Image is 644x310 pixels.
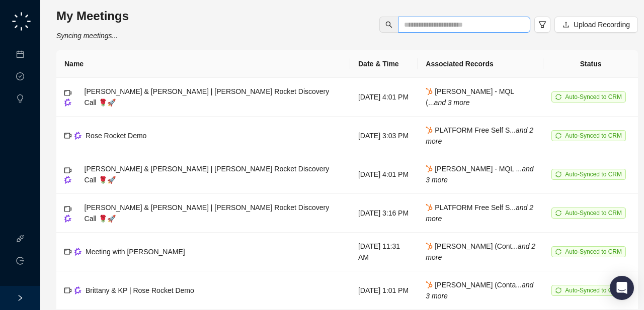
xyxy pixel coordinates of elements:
td: [DATE] 3:03 PM [350,117,418,155]
img: gong-Dwh8HbPa.png [74,132,82,139]
td: [DATE] 3:16 PM [350,194,418,233]
span: Auto-Synced to CRM [565,248,622,255]
img: logo-small-C4UdH2pc.png [10,10,33,33]
span: Auto-Synced to CRM [565,132,622,139]
span: video-camera [64,287,71,294]
td: [DATE] 4:01 PM [350,155,418,194]
img: gong-Dwh8HbPa.png [74,286,82,294]
span: Auto-Synced to CRM [565,210,622,217]
span: [PERSON_NAME] & [PERSON_NAME] | [PERSON_NAME] Rocket Discovery Call 🌹🚀 [85,165,330,184]
span: sync [555,210,561,216]
i: and 2 more [426,203,533,223]
span: video-camera [64,248,71,255]
span: Auto-Synced to CRM [565,171,622,178]
span: sync [555,171,561,177]
span: [PERSON_NAME] - MQL ... [426,165,533,184]
td: [DATE] 1:01 PM [350,271,418,310]
i: and 3 more [426,165,533,184]
span: Rose Rocket Demo [86,132,146,140]
img: gong-Dwh8HbPa.png [64,215,71,222]
td: [DATE] 11:31 AM [350,233,418,271]
span: [PERSON_NAME] (Conta... [426,281,533,300]
span: Auto-Synced to CRM [565,287,622,294]
span: upload [562,21,570,28]
td: [DATE] 4:01 PM [350,78,418,117]
span: filter [538,21,546,29]
span: sync [555,249,561,255]
button: Upload Recording [554,17,638,33]
th: Associated Records [418,50,543,78]
span: video-camera [64,167,71,174]
span: Brittany & KP | Rose Rocket Demo [86,286,194,294]
span: video-camera [64,205,71,213]
span: PLATFORM Free Self S... [426,126,533,145]
i: and 2 more [426,126,533,145]
img: gong-Dwh8HbPa.png [64,176,71,183]
i: and 2 more [426,242,535,261]
i: Syncing meetings... [56,32,118,40]
span: [PERSON_NAME] - MQL (... [426,87,514,107]
span: video-camera [64,89,71,96]
th: Status [543,50,638,78]
span: sync [555,133,561,139]
span: search [385,21,392,28]
span: Auto-Synced to CRM [565,93,622,100]
span: [PERSON_NAME] & [PERSON_NAME] | [PERSON_NAME] Rocket Discovery Call 🌹🚀 [85,87,330,107]
i: and 3 more [426,281,533,300]
h3: My Meetings [56,8,129,24]
img: gong-Dwh8HbPa.png [74,248,82,255]
span: right [17,294,24,301]
i: and 3 more [434,98,470,107]
span: sync [555,94,561,100]
span: [PERSON_NAME] (Cont... [426,242,535,261]
th: Date & Time [350,50,418,78]
span: sync [555,287,561,293]
span: Upload Recording [574,19,630,30]
img: gong-Dwh8HbPa.png [64,98,71,106]
div: Open Intercom Messenger [610,276,634,300]
span: PLATFORM Free Self S... [426,203,533,223]
span: Meeting with [PERSON_NAME] [86,248,185,256]
span: [PERSON_NAME] & [PERSON_NAME] | [PERSON_NAME] Rocket Discovery Call 🌹🚀 [85,203,330,223]
span: video-camera [64,132,71,139]
th: Name [56,50,350,78]
span: logout [16,257,24,265]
